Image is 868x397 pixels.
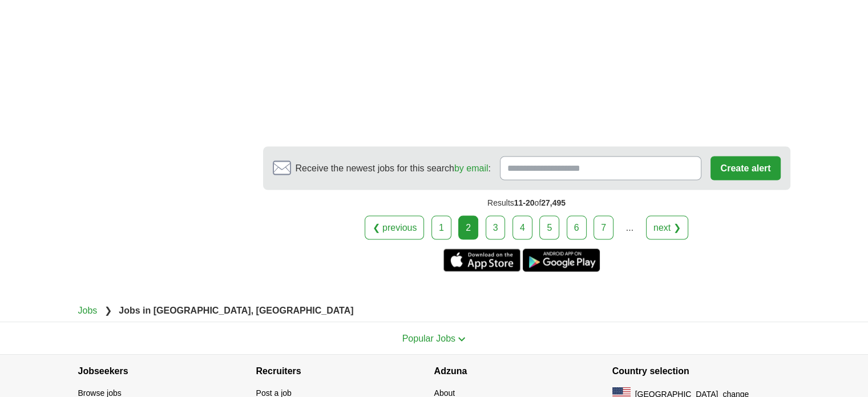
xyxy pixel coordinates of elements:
a: Browse jobs [78,388,122,397]
button: Create alert [710,156,780,180]
div: ... [618,216,641,239]
a: 1 [431,215,451,239]
a: ❮ previous [365,215,424,239]
span: 11-20 [514,198,535,207]
a: next ❯ [646,215,688,239]
a: Get the iPhone app [443,248,520,271]
a: by email [454,163,488,173]
a: 6 [567,215,587,239]
a: 7 [594,215,613,239]
img: toggle icon [458,336,466,342]
a: Post a job [256,388,292,397]
span: ❯ [104,305,112,315]
a: 4 [512,215,532,239]
div: Results of [263,190,790,215]
a: Get the Android app [523,248,600,271]
strong: Jobs in [GEOGRAPHIC_DATA], [GEOGRAPHIC_DATA] [119,305,353,315]
a: About [434,388,455,397]
a: 3 [486,215,506,239]
a: Jobs [78,305,98,315]
div: 2 [458,215,478,239]
span: 27,495 [541,198,566,207]
span: Popular Jobs [402,333,455,343]
h4: Country selection [612,355,790,387]
span: Receive the newest jobs for this search : [296,161,491,175]
a: 5 [539,215,559,239]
